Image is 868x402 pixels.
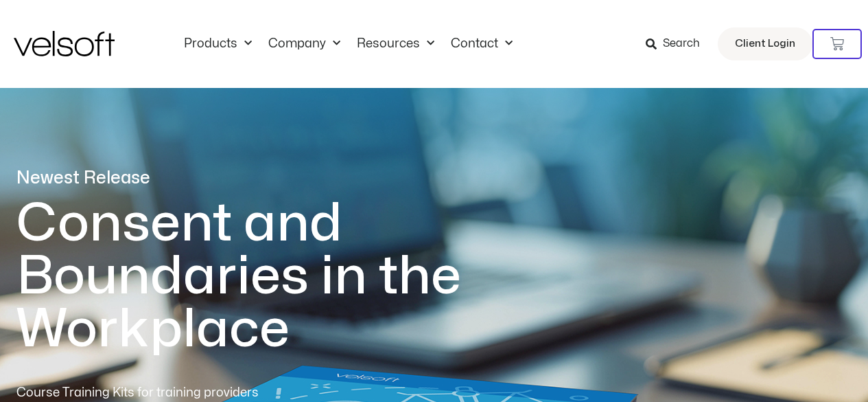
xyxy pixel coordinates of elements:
[443,36,521,52] a: ContactMenu Toggle
[176,36,260,52] a: ProductsMenu Toggle
[349,36,443,52] a: ResourcesMenu Toggle
[260,36,349,52] a: CompanyMenu Toggle
[176,36,521,52] nav: Menu
[16,166,517,190] p: Newest Release
[16,197,517,356] h1: Consent and Boundaries in the Workplace
[14,31,115,56] img: Velsoft Training Materials
[646,32,709,56] a: Search
[718,27,812,60] a: Client Login
[735,35,795,53] span: Client Login
[663,35,700,53] span: Search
